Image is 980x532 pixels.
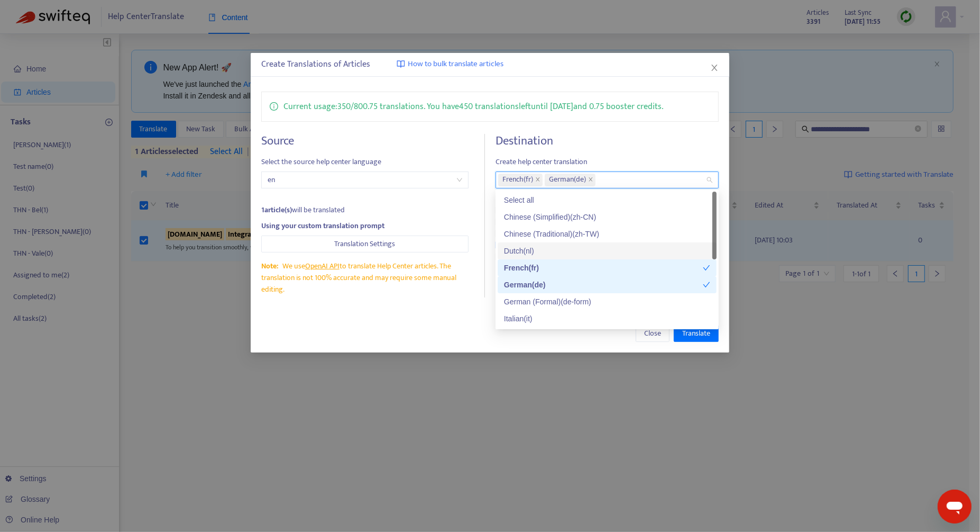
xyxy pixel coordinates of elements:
[703,264,710,272] span: check
[504,279,703,291] div: German ( de )
[504,228,710,240] div: Chinese (Traditional) ( zh-TW )
[261,58,719,71] div: Create Translations of Articles
[408,58,503,70] span: How to bulk translate articles
[261,134,469,148] h4: Source
[261,220,469,232] div: Using your custom translation prompt
[504,245,710,257] div: Dutch ( nl )
[502,174,533,186] span: French ( fr )
[305,260,340,272] a: OpenAI API
[261,260,278,272] span: Note:
[261,236,469,253] button: Translation Settings
[504,296,710,308] div: German (Formal) ( de-form )
[709,62,720,74] button: Close
[703,281,710,288] span: check
[261,204,292,216] strong: 1 article(s)
[261,156,469,168] span: Select the source help center language
[682,328,710,339] span: Translate
[498,192,717,209] div: Select all
[283,100,663,113] p: Current usage: 350 / 800.75 translations . You have 450 translations left until [DATE] and 0.75 b...
[397,60,405,68] img: image-link
[504,194,710,206] div: Select all
[504,262,703,274] div: French ( fr )
[261,260,469,295] div: We use to translate Help Center articles. The translation is not 100% accurate and may require so...
[674,325,719,342] button: Translate
[644,328,661,339] span: Close
[397,58,503,70] a: How to bulk translate articles
[496,156,719,168] span: Create help center translation
[261,204,469,216] div: will be translated
[268,172,462,188] span: en
[710,64,719,72] span: close
[496,134,719,148] h4: Destination
[549,174,586,186] span: German ( de )
[535,177,541,183] span: close
[588,177,593,183] span: close
[636,325,670,342] button: Close
[504,211,710,223] div: Chinese (Simplified) ( zh-CN )
[335,238,396,250] span: Translation Settings
[270,100,278,111] span: info-circle
[938,490,972,524] iframe: Button to launch messaging window
[504,313,710,324] div: Italian ( it )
